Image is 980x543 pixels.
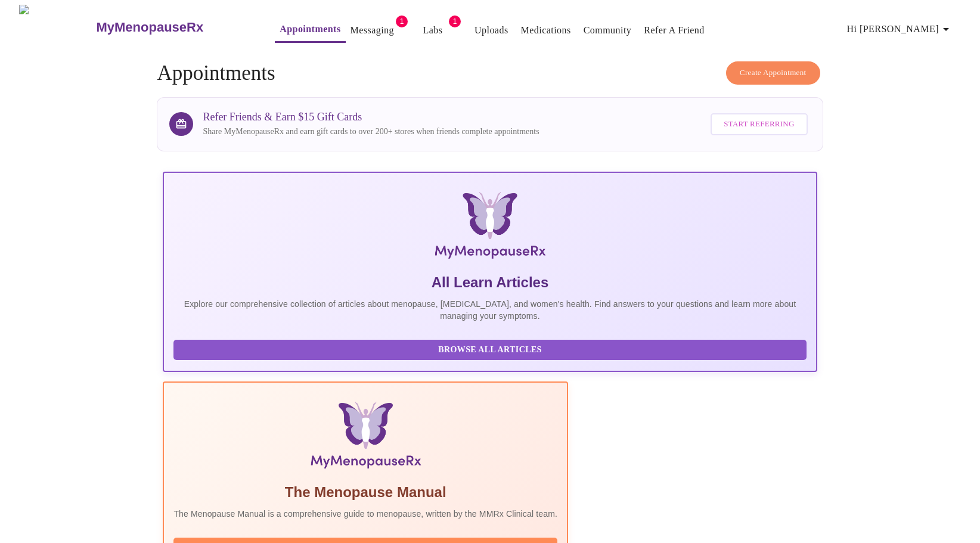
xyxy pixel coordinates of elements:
h3: MyMenopauseRx [96,20,203,35]
button: Hi [PERSON_NAME] [842,17,958,41]
button: Appointments [275,17,345,43]
button: Labs [414,18,452,42]
button: Create Appointment [726,61,820,85]
span: Start Referring [724,117,794,131]
span: 1 [449,15,461,27]
img: Menopause Manual [235,402,497,473]
a: Labs [423,22,443,39]
span: Create Appointment [740,66,807,80]
p: Explore our comprehensive collection of articles about menopause, [MEDICAL_DATA], and women's hea... [173,298,806,322]
h4: Appointments [157,61,823,85]
a: Browse All Articles [173,344,809,354]
button: Refer a Friend [639,18,709,42]
img: MyMenopauseRx Logo [19,5,95,49]
a: Refer a Friend [644,22,705,39]
p: The Menopause Manual is a comprehensive guide to menopause, written by the MMRx Clinical team. [173,508,557,520]
button: Uploads [470,18,513,42]
button: Messaging [346,18,399,42]
a: Appointments [280,21,340,38]
a: Start Referring [708,107,810,141]
button: Medications [516,18,576,42]
h3: Refer Friends & Earn $15 Gift Cards [203,111,539,123]
a: Community [584,22,632,39]
p: Share MyMenopauseRx and earn gift cards to over 200+ stores when friends complete appointments [203,126,539,138]
button: Start Referring [711,113,807,135]
a: Uploads [475,22,508,39]
a: Medications [521,22,571,39]
button: Browse All Articles [173,340,806,361]
span: Hi [PERSON_NAME] [847,21,953,38]
h5: The Menopause Manual [173,483,557,502]
span: 1 [396,15,408,27]
img: MyMenopauseRx Logo [272,192,708,263]
h5: All Learn Articles [173,273,806,292]
button: Community [579,18,637,42]
span: Browse All Articles [185,343,794,358]
a: MyMenopauseRx [95,7,251,48]
a: Messaging [351,22,394,39]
